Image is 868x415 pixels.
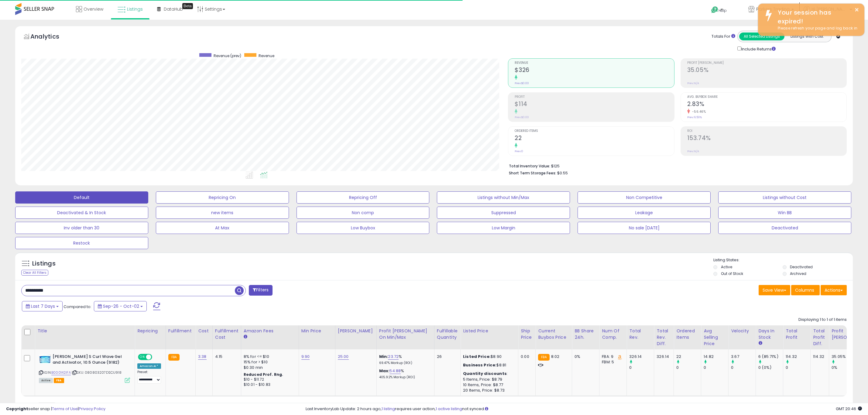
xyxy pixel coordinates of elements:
h2: 2.83% [687,101,846,109]
div: Amazon AI * [137,363,161,369]
label: Active [721,264,732,269]
div: FBA: 9 [602,354,622,359]
div: 0 [676,365,701,370]
span: All listings currently available for purchase on Amazon [39,378,53,383]
button: Non Competitive [578,191,711,204]
b: Quantity discounts [463,371,507,376]
span: Last 7 Days [31,303,55,309]
div: Num of Comp. [602,328,624,341]
div: Preset: [137,370,161,384]
div: seller snap | | [6,406,105,412]
button: Columns [791,285,820,295]
div: Clear All Filters [21,270,48,276]
div: 22 [676,354,701,359]
button: Win BB [718,207,851,219]
h2: 22 [515,135,674,143]
span: Ordered Items [515,129,674,133]
a: 54.88 [389,368,401,374]
small: Prev: $0.00 [515,115,529,119]
div: Your session has expired! [773,8,860,26]
p: Listing States: [713,257,853,263]
div: 114.32 [786,354,810,359]
span: Revenue (prev) [214,53,241,58]
div: 326.14 [629,354,654,359]
button: Listings With Cost [784,33,829,40]
small: -56.46% [690,109,706,114]
h2: 153.74% [687,135,846,143]
button: Deactivated [718,222,851,234]
button: Sep-26 - Oct-02 [94,301,147,311]
div: Min Price [301,328,333,334]
button: Leakage [578,207,711,219]
div: 0 [731,365,756,370]
b: Listed Price: [463,354,491,359]
b: Reduced Prof. Rng. [244,372,283,377]
a: 23.72 [388,354,399,360]
div: Cost [198,328,210,334]
button: Non comp [297,207,430,219]
div: 0 (0%) [758,365,783,370]
div: Velocity [731,328,753,334]
b: [PERSON_NAME] S Curl Wave Gel and Activator, 10.5 Ounce (9182) [53,354,126,367]
div: 326.14 [657,354,669,359]
i: Get Help [711,6,719,14]
div: [PERSON_NAME] [338,328,374,334]
div: 5 Items, Price: $8.79 [463,377,513,382]
div: % [379,354,430,365]
div: 0% [575,354,595,359]
span: Sep-26 - Oct-02 [103,303,139,309]
div: 14.82 [704,354,728,359]
button: Listings without Cost [718,191,851,204]
span: $0.55 [557,170,568,176]
li: $125 [509,162,842,169]
div: Include Returns [733,45,783,52]
div: Current Buybox Price [538,328,569,341]
button: Filters [249,285,273,296]
p: 69.47% Markup (ROI) [379,361,430,365]
small: Prev: N/A [687,149,699,153]
a: 3.38 [198,354,207,360]
div: Last InventoryLab Update: 2 hours ago, requires user action, not synced. [306,406,862,412]
h2: 35.05% [687,67,846,75]
a: Terms of Use [52,406,78,412]
img: 51CoQWo2r6L._SL40_.jpg [39,354,51,364]
span: OFF [151,355,161,360]
div: 15% for > $10 [244,359,294,365]
div: % [379,368,430,379]
b: Business Price: [463,362,496,368]
a: Privacy Policy [79,406,105,412]
span: Columns [795,287,814,293]
div: Profit [PERSON_NAME] [832,328,868,341]
a: 1 listing [382,406,395,412]
div: Avg Selling Price [704,328,726,347]
button: Inv older than 30 [15,222,148,234]
div: 114.32 [813,354,824,359]
button: Repricing Off [297,191,430,204]
div: 3.67 [731,354,756,359]
span: Profit [515,95,674,99]
span: Revenue [259,53,274,58]
div: Title [37,328,132,334]
a: B000142IFA [51,370,71,375]
div: 0.00 [521,354,531,359]
p: 405.92% Markup (ROI) [379,375,430,379]
div: 6 (85.71%) [758,354,783,359]
b: Short Term Storage Fees: [509,170,556,176]
span: Compared to: [63,304,91,310]
div: Displaying 1 to 1 of 1 items [798,317,847,323]
div: Ordered Items [676,328,698,341]
div: Ship Price [521,328,533,341]
button: Listings without Min/Max [437,191,570,204]
div: : [463,371,513,376]
button: × [854,6,859,14]
small: Prev: N/A [687,81,699,85]
div: $10 - $11.72 [244,377,294,382]
button: Suppressed [437,207,570,219]
a: 25.00 [338,354,349,360]
small: Days In Stock. [758,341,762,346]
div: Please refresh your page and log back in [773,26,860,31]
button: Deactivated & In Stock [15,207,148,219]
button: Default [15,191,148,204]
div: Days In Stock [758,328,781,341]
small: FBA [538,354,549,361]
